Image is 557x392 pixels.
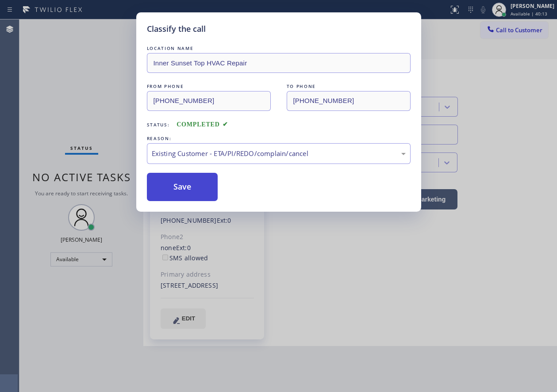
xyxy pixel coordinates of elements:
[147,122,170,128] span: Status:
[147,134,411,143] div: REASON:
[147,91,271,111] input: From phone
[287,82,411,91] div: TO PHONE
[147,173,218,201] button: Save
[147,82,271,91] div: FROM PHONE
[147,44,411,53] div: LOCATION NAME
[147,23,206,35] h5: Classify the call
[152,148,406,159] div: Existing Customer - ETA/PI/REDO/complain/cancel
[177,121,228,128] span: COMPLETED
[287,91,411,111] input: To phone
